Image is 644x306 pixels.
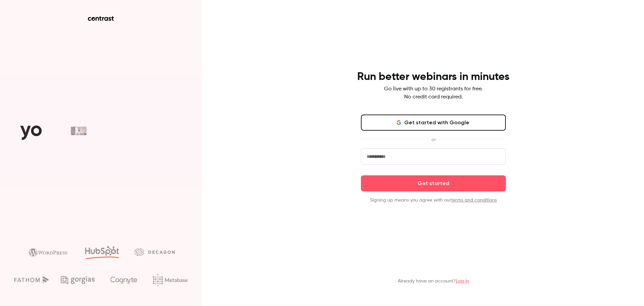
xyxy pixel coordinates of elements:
[398,278,469,285] p: Already have an account?
[361,175,506,191] button: Get started
[361,197,506,204] p: Signing up means you agree with our
[428,136,439,143] span: or
[384,85,483,101] p: Go live with up to 30 registrants for free. No credit card required.
[361,115,506,131] button: Get started with Google
[451,198,497,203] a: terms and conditions
[135,248,175,256] img: decagon
[456,279,469,283] a: Log in
[357,70,509,84] h4: Run better webinars in minutes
